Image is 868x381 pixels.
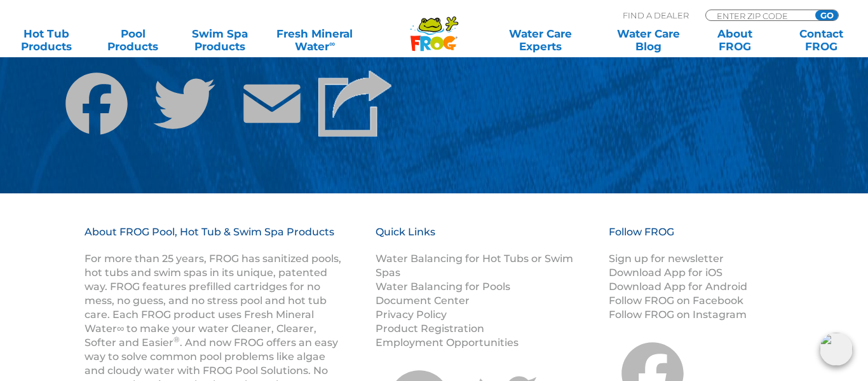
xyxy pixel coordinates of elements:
[99,27,166,53] a: PoolProducts
[85,225,344,252] h3: About FROG Pool, Hot Tub & Swim Spa Products
[140,62,228,183] a: Twitter
[318,71,391,137] img: Share
[702,27,769,53] a: AboutFROG
[609,267,722,279] a: Download App for iOS
[329,39,335,48] sup: ∞
[788,27,855,53] a: ContactFROG
[173,335,180,344] sup: ®
[376,336,519,349] a: Employment Opportunities
[609,281,747,293] a: Download App for Android
[623,10,689,21] p: Find A Dealer
[376,294,470,307] a: Document Center
[820,333,853,366] img: openIcon
[13,27,80,53] a: Hot TubProducts
[376,322,484,335] a: Product Registration
[273,27,357,53] a: Fresh MineralWater∞
[815,10,838,20] input: GO
[609,308,747,321] a: Follow FROG on Instagram
[376,253,573,279] a: Water Balancing for Hot Tubs or Swim Spas
[376,281,510,293] a: Water Balancing for Pools
[376,225,593,252] h3: Quick Links
[609,294,743,307] a: Follow FROG on Facebook
[485,27,595,53] a: Water CareExperts
[228,62,316,183] a: Email
[609,225,768,252] h3: Follow FROG
[609,253,724,265] a: Sign up for newsletter
[614,27,682,53] a: Water CareBlog
[715,10,801,21] input: Zip Code Form
[53,62,140,183] a: Facebook
[376,308,447,321] a: Privacy Policy
[186,27,254,53] a: Swim SpaProducts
